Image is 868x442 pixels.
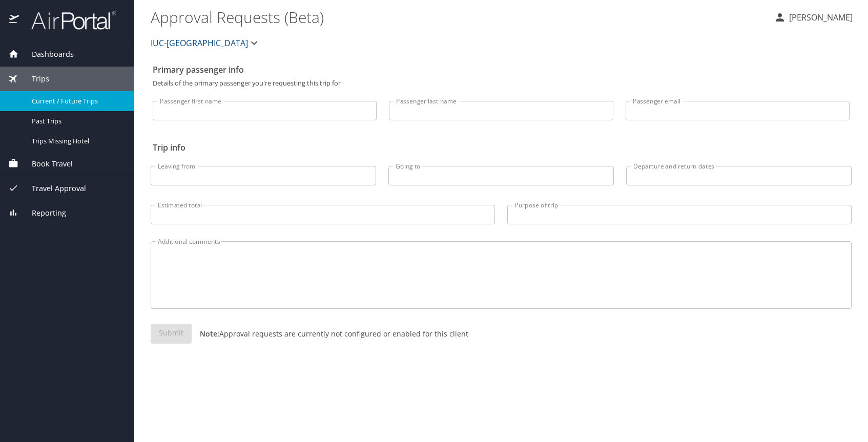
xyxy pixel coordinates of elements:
[153,61,850,78] h2: Primary passenger info
[153,139,850,156] h2: Trip info
[20,10,116,30] img: airportal-logo.png
[9,10,20,30] img: icon-airportal.png
[32,116,122,126] span: Past Trips
[32,96,122,106] span: Current / Future Trips
[200,329,219,339] strong: Note:
[786,11,853,24] p: [PERSON_NAME]
[19,183,86,194] span: Travel Approval
[19,73,49,85] span: Trips
[153,80,850,87] p: Details of the primary passenger you're requesting this trip for
[32,136,122,146] span: Trips Missing Hotel
[151,1,766,33] h1: Approval Requests (Beta)
[192,328,468,339] p: Approval requests are currently not configured or enabled for this client
[19,49,74,60] span: Dashboards
[147,33,264,53] button: IUC-[GEOGRAPHIC_DATA]
[151,36,248,50] span: IUC-[GEOGRAPHIC_DATA]
[19,158,73,170] span: Book Travel
[19,207,66,219] span: Reporting
[770,8,857,27] button: [PERSON_NAME]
